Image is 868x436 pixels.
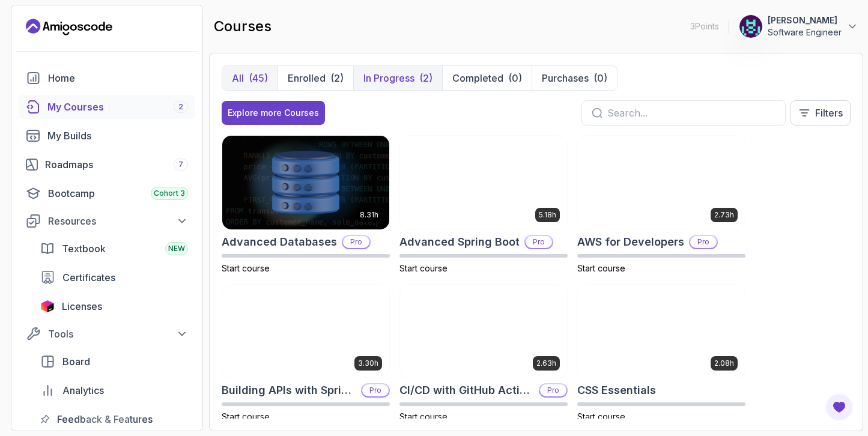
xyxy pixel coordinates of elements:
[399,382,534,399] h2: CI/CD with GitHub Actions
[178,160,183,169] span: 7
[400,136,567,229] img: Advanced Spring Boot card
[278,66,353,90] button: Enrolled(2)
[222,66,278,90] button: All(45)
[343,236,369,248] p: Pro
[768,14,842,26] p: [PERSON_NAME]
[222,101,325,125] button: Explore more Courses
[578,285,745,378] img: CSS Essentials card
[607,106,775,120] input: Search...
[62,270,115,285] span: Certificates
[330,71,344,85] div: (2)
[214,17,272,36] h2: courses
[33,237,195,261] a: textbook
[526,236,552,248] p: Pro
[399,411,448,422] span: Start course
[19,210,195,232] button: Resources
[47,100,188,114] div: My Courses
[578,136,745,229] img: AWS for Developers card
[33,378,195,402] a: analytics
[168,244,185,253] span: NEW
[360,210,378,220] p: 8.31h
[714,210,734,220] p: 2.73h
[362,384,389,396] p: Pro
[577,234,684,250] h2: AWS for Developers
[442,66,532,90] button: Completed(0)
[48,327,188,341] div: Tools
[222,234,337,250] h2: Advanced Databases
[19,323,195,345] button: Tools
[577,382,656,399] h2: CSS Essentials
[19,153,195,177] a: roadmaps
[288,71,326,85] p: Enrolled
[33,350,195,374] a: board
[19,124,195,148] a: builds
[508,71,522,85] div: (0)
[577,263,625,273] span: Start course
[45,157,188,172] div: Roadmaps
[353,66,442,90] button: In Progress(2)
[26,17,112,37] a: Landing page
[222,285,389,378] img: Building APIs with Spring Boot card
[48,214,188,228] div: Resources
[419,71,432,85] div: (2)
[249,71,268,85] div: (45)
[768,26,842,38] p: Software Engineer
[400,285,567,378] img: CI/CD with GitHub Actions card
[536,359,556,368] p: 2.63h
[47,129,188,143] div: My Builds
[222,136,389,229] img: Advanced Databases card
[228,107,319,119] div: Explore more Courses
[19,66,195,90] a: home
[791,100,851,126] button: Filters
[222,382,356,399] h2: Building APIs with Spring Boot
[399,263,448,273] span: Start course
[178,102,183,112] span: 2
[154,189,185,198] span: Cohort 3
[825,393,854,422] button: Open Feedback Button
[739,14,858,38] button: user profile image[PERSON_NAME]Software Engineer
[690,236,717,248] p: Pro
[33,407,195,431] a: feedback
[739,15,762,38] img: user profile image
[363,71,414,85] p: In Progress
[452,71,503,85] p: Completed
[690,20,719,32] p: 3 Points
[33,265,195,289] a: certificates
[539,210,556,220] p: 5.18h
[593,71,607,85] div: (0)
[62,383,104,398] span: Analytics
[19,181,195,205] a: bootcamp
[222,263,270,273] span: Start course
[714,359,734,368] p: 2.08h
[33,294,195,318] a: licenses
[62,241,106,256] span: Textbook
[222,411,270,422] span: Start course
[48,71,188,85] div: Home
[532,66,617,90] button: Purchases(0)
[62,354,90,369] span: Board
[540,384,566,396] p: Pro
[57,412,153,426] span: Feedback & Features
[40,300,55,312] img: jetbrains icon
[232,71,244,85] p: All
[542,71,589,85] p: Purchases
[815,106,843,120] p: Filters
[62,299,102,313] span: Licenses
[399,234,520,250] h2: Advanced Spring Boot
[19,95,195,119] a: courses
[48,186,188,201] div: Bootcamp
[577,411,625,422] span: Start course
[358,359,378,368] p: 3.30h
